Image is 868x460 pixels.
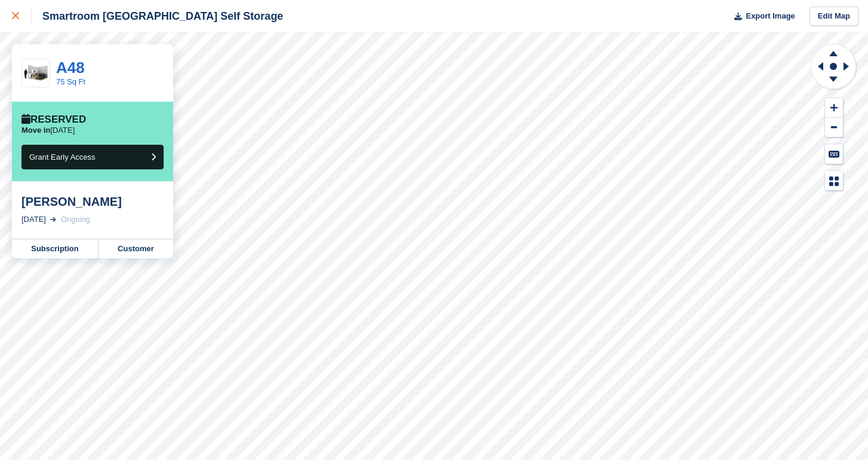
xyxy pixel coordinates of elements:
button: Grant Early Access [21,145,164,169]
a: Customer [99,239,173,258]
span: Export Image [746,10,795,22]
div: [PERSON_NAME] [21,194,164,209]
button: Map Legend [825,171,843,191]
p: [DATE] [21,126,75,135]
img: 75-sqft-unit.jpg [22,63,50,84]
a: 75 Sq Ft [56,77,85,86]
button: Export Image [727,7,795,26]
a: A48 [56,59,85,77]
button: Keyboard Shortcuts [825,144,843,164]
span: Move in [21,126,50,135]
div: Ongoing [61,214,90,226]
div: Smartroom [GEOGRAPHIC_DATA] Self Storage [32,9,283,23]
a: Subscription [12,239,99,258]
a: Edit Map [809,7,858,26]
div: Reserved [21,114,86,126]
button: Zoom Out [825,118,843,138]
div: [DATE] [21,214,46,226]
button: Zoom In [825,98,843,118]
span: Grant Early Access [29,153,96,162]
img: arrow-right-light-icn-cde0832a797a2874e46488d9cf13f60e5c3a73dbe684e267c42b8395dfbc2abf.svg [50,217,56,222]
